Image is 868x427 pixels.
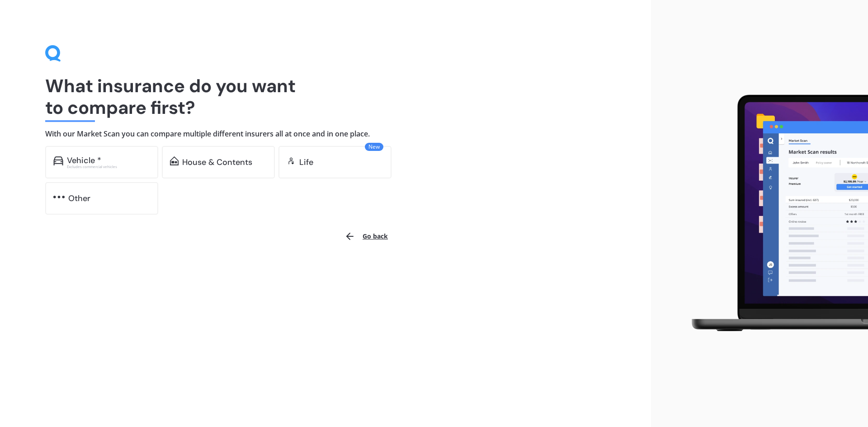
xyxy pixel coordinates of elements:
[53,192,65,202] img: other.81dba5aafe580aa69f38.svg
[53,156,63,165] img: car.f15378c7a67c060ca3f3.svg
[299,158,313,167] div: Life
[365,143,383,151] span: New
[170,156,179,165] img: home-and-contents.b802091223b8502ef2dd.svg
[67,156,101,165] div: Vehicle *
[679,89,868,338] img: laptop.webp
[67,165,150,169] div: Excludes commercial vehicles
[287,156,296,165] img: life.f720d6a2d7cdcd3ad642.svg
[182,158,252,167] div: House & Contents
[45,75,606,118] h1: What insurance do you want to compare first?
[68,194,90,203] div: Other
[45,129,606,139] h4: With our Market Scan you can compare multiple different insurers all at once and in one place.
[339,225,393,247] button: Go back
